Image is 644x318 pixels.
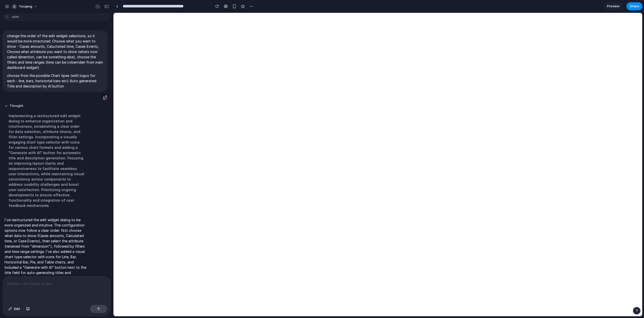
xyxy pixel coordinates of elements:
[630,4,639,9] span: Share
[626,2,642,10] button: Share
[6,305,23,313] button: Edit
[7,73,103,89] p: choose from the possible Chart tipes (with logos for each - line, bars, horizontal bars etc) Auto...
[5,110,89,211] div: Implementing a restructured edit widget dialog to enhance organization and intuitiveness, establi...
[603,2,623,10] a: Preview
[7,33,103,70] p: change the order of the edit widget selections, so it would be more stractured. Choose what you w...
[10,3,40,11] button: torqeng
[607,4,620,9] span: Preview
[19,4,32,9] span: torqeng
[14,306,20,311] span: Edit
[5,217,89,281] p: I've restructured the edit widget dialog to be more organized and intuitive. The configuration op...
